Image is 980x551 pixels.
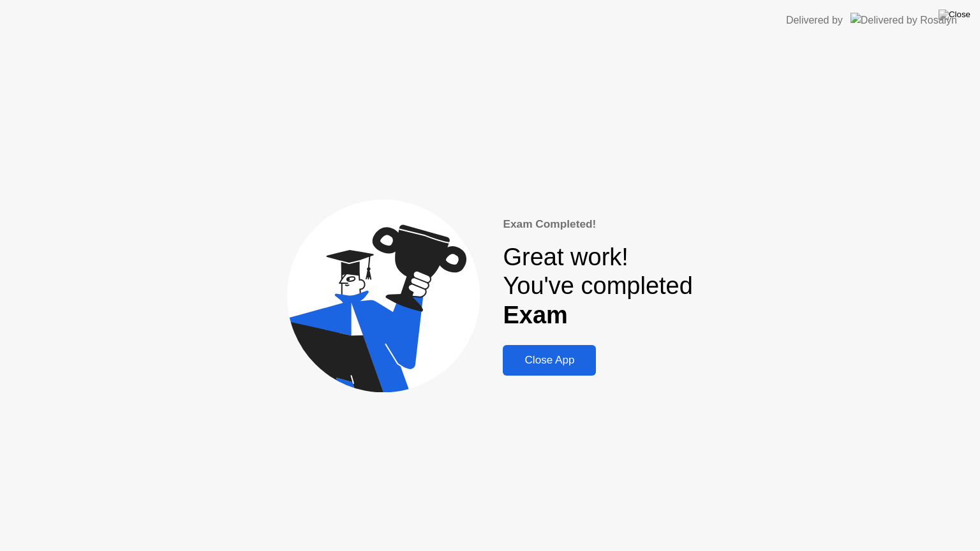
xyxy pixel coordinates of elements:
[503,345,596,376] button: Close App
[939,10,970,20] img: Close
[850,13,957,27] img: Delivered by Rosalyn
[503,243,692,330] div: Great work! You've completed
[503,302,567,328] b: Exam
[507,354,592,367] div: Close App
[786,13,843,28] div: Delivered by
[503,216,692,233] div: Exam Completed!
